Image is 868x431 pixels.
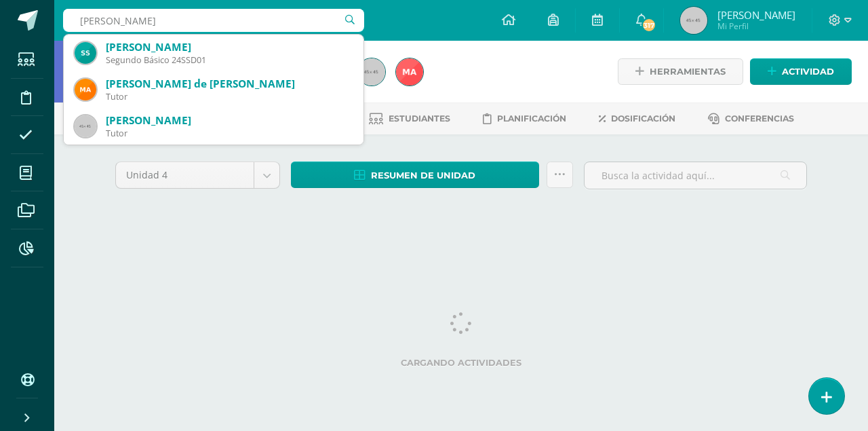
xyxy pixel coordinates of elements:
input: Busca la actividad aquí... [585,162,806,189]
a: Dosificación [599,108,675,130]
div: Segundo Básico 24SSD01 [106,54,353,66]
a: Resumen de unidad [291,162,539,188]
span: Unidad 4 [126,162,243,188]
div: Tutor [106,91,353,102]
div: Tutor [106,128,353,139]
span: Mi Perfil [717,20,795,32]
input: Busca un usuario... [63,9,364,32]
a: Herramientas [618,58,743,85]
span: Actividad [782,59,834,84]
img: 45x45 [75,115,96,137]
span: [PERSON_NAME] [717,8,795,22]
div: [PERSON_NAME] de [PERSON_NAME] [106,77,353,91]
span: Estudiantes [389,113,450,124]
div: [PERSON_NAME] [106,40,353,54]
a: Unidad 4 [116,162,279,188]
div: [PERSON_NAME] [106,113,353,128]
img: 1a20e8503570dc2d7d2319ecc31bbe8b.png [75,79,96,100]
label: Cargando actividades [115,358,807,368]
span: Conferencias [725,113,794,124]
span: Herramientas [650,59,726,84]
a: Planificación [483,108,566,130]
img: 45x45 [680,7,707,34]
img: 45x45 [358,58,385,86]
span: Dosificación [611,113,675,124]
img: ab7842c64b5d3d5adec8324e6ffb964e.png [75,42,96,64]
a: Conferencias [708,108,794,130]
a: Estudiantes [369,108,450,130]
img: 09f555c855daf529ee510278f1ca1ec7.png [396,58,423,86]
span: Resumen de unidad [371,163,475,188]
span: Planificación [497,113,566,124]
a: Actividad [750,58,852,85]
span: 317 [642,18,656,33]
